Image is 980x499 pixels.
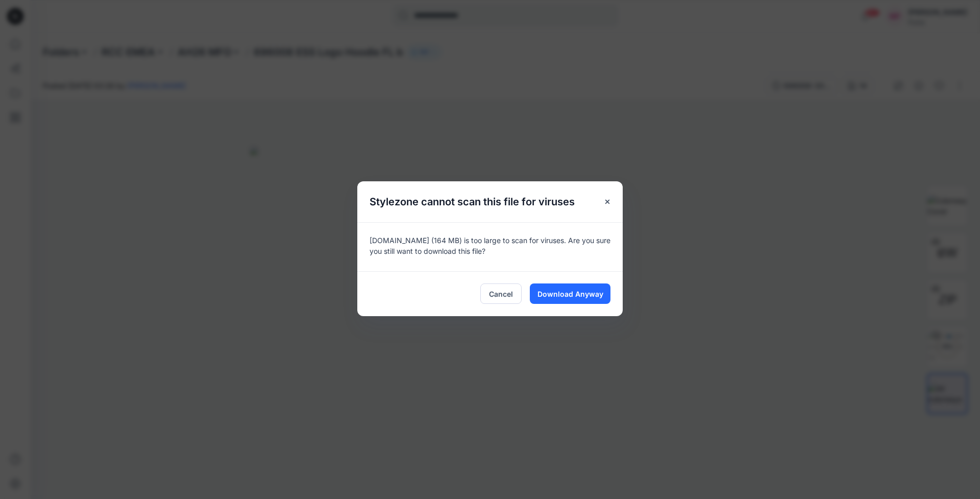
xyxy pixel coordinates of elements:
button: Close [598,193,617,211]
span: Cancel [489,289,513,299]
button: Download Anyway [530,283,610,304]
button: Cancel [480,283,522,304]
div: [DOMAIN_NAME] (164 MB) is too large to scan for viruses. Are you sure you still want to download ... [357,222,623,271]
span: Download Anyway [537,289,603,299]
h5: Stylezone cannot scan this file for viruses [357,181,587,222]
